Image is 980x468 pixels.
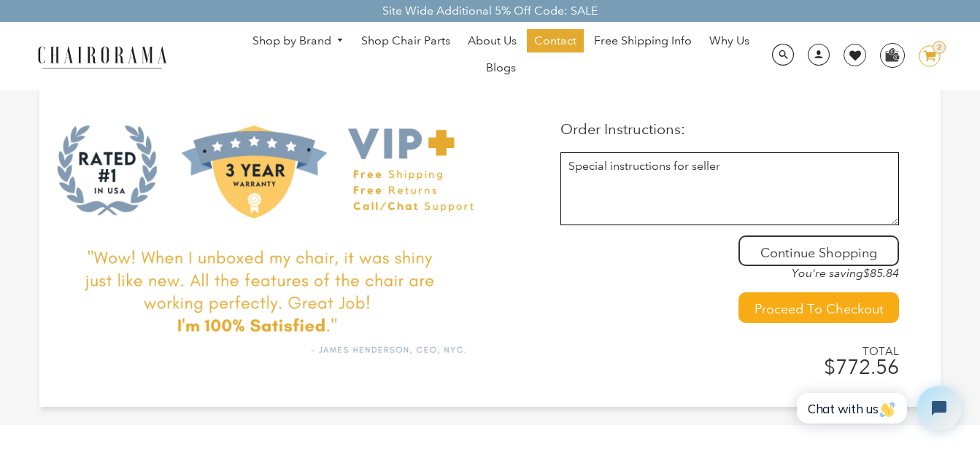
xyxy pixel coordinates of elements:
a: Free Shipping Info [587,29,699,52]
iframe: Tidio Chat [781,374,973,442]
span: Blogs [486,61,516,76]
img: WhatsApp_Image_2024-07-12_at_16.23.01.webp [881,44,903,66]
span: TOTAL [560,345,899,358]
a: About Us [460,29,524,52]
span: $85.84 [863,266,899,280]
img: chairorama [29,44,175,69]
a: Contact [527,29,584,52]
div: Continue Shopping [738,235,899,266]
div: 2 [933,41,946,54]
span: Shop Chair Parts [361,34,450,49]
span: About Us [468,34,517,49]
em: You're saving [792,266,899,280]
span: $772.56 [824,355,899,379]
a: 2 [908,45,941,67]
input: Proceed To Checkout [738,292,899,323]
span: Contact [534,34,576,49]
nav: DesktopNavigation [237,29,764,83]
a: Blogs [479,56,523,79]
span: Free Shipping Info [594,34,692,49]
p: Order Instructions: [560,120,899,138]
a: Why Us [702,29,757,52]
a: Shop by Brand [245,30,352,52]
span: Why Us [709,34,749,49]
a: Shop Chair Parts [354,29,458,52]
